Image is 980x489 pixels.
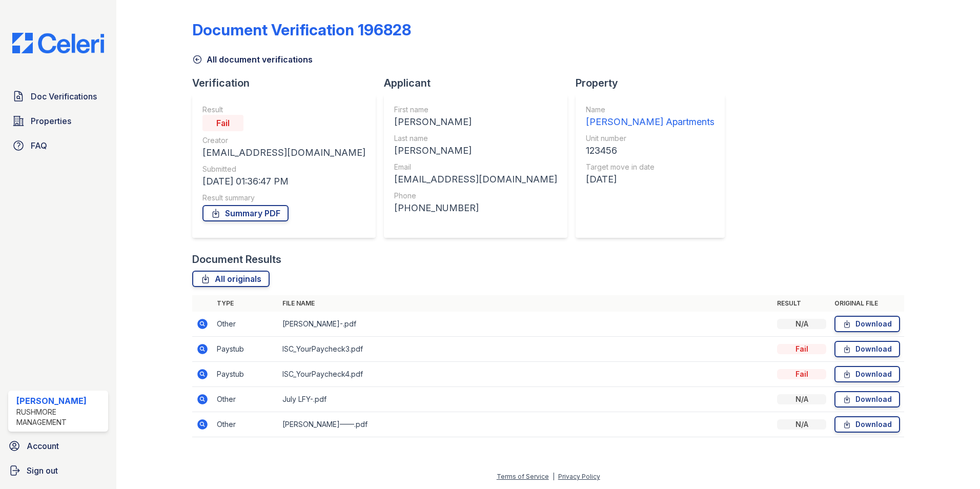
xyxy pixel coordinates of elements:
[31,139,47,152] span: FAQ
[384,76,576,90] div: Applicant
[834,341,900,357] a: Download
[213,387,278,412] td: Other
[213,412,278,437] td: Other
[777,369,826,379] div: Fail
[202,135,365,146] div: Creator
[278,312,773,337] td: [PERSON_NAME]-.pdf
[586,162,714,172] div: Target move in date
[394,144,557,158] div: [PERSON_NAME]
[213,337,278,362] td: Paystub
[497,473,549,480] a: Terms of Service
[202,205,289,221] a: Summary PDF
[586,115,714,129] div: [PERSON_NAME] Apartments
[192,21,411,39] div: Document Verification 196828
[834,416,900,433] a: Download
[834,366,900,382] a: Download
[202,164,365,174] div: Submitted
[202,146,365,160] div: [EMAIL_ADDRESS][DOMAIN_NAME]
[4,33,112,53] img: CE_Logo_Blue-a8612792a0a2168367f1c8372b55b34899dd931a85d93a1a3d3e32e68fde9ad4.png
[16,395,104,407] div: [PERSON_NAME]
[777,394,826,404] div: N/A
[553,473,555,480] div: |
[192,53,313,66] a: All document verifications
[586,105,714,129] a: Name [PERSON_NAME] Apartments
[777,419,826,430] div: N/A
[777,319,826,329] div: N/A
[8,86,108,107] a: Doc Verifications
[31,90,97,103] span: Doc Verifications
[586,133,714,144] div: Unit number
[834,316,900,332] a: Download
[4,460,112,481] a: Sign out
[394,201,557,215] div: [PHONE_NUMBER]
[31,115,71,127] span: Properties
[777,344,826,354] div: Fail
[192,271,270,287] a: All originals
[278,412,773,437] td: [PERSON_NAME]——.pdf
[192,252,281,267] div: Document Results
[394,191,557,201] div: Phone
[278,337,773,362] td: ISC_YourPaycheck3.pdf
[27,464,58,477] span: Sign out
[202,115,243,131] div: Fail
[834,391,900,407] a: Download
[830,295,904,312] th: Original file
[202,174,365,189] div: [DATE] 01:36:47 PM
[278,295,773,312] th: File name
[27,440,59,452] span: Account
[576,76,733,90] div: Property
[16,407,104,427] div: Rushmore Management
[202,193,365,203] div: Result summary
[394,115,557,129] div: [PERSON_NAME]
[586,144,714,158] div: 123456
[8,135,108,156] a: FAQ
[8,111,108,131] a: Properties
[586,105,714,115] div: Name
[394,105,557,115] div: First name
[586,172,714,187] div: [DATE]
[278,387,773,412] td: July LFY-.pdf
[394,162,557,172] div: Email
[213,312,278,337] td: Other
[394,172,557,187] div: [EMAIL_ADDRESS][DOMAIN_NAME]
[192,76,384,90] div: Verification
[278,362,773,387] td: ISC_YourPaycheck4.pdf
[394,133,557,144] div: Last name
[773,295,830,312] th: Result
[4,436,112,456] a: Account
[213,295,278,312] th: Type
[213,362,278,387] td: Paystub
[558,473,600,480] a: Privacy Policy
[202,105,365,115] div: Result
